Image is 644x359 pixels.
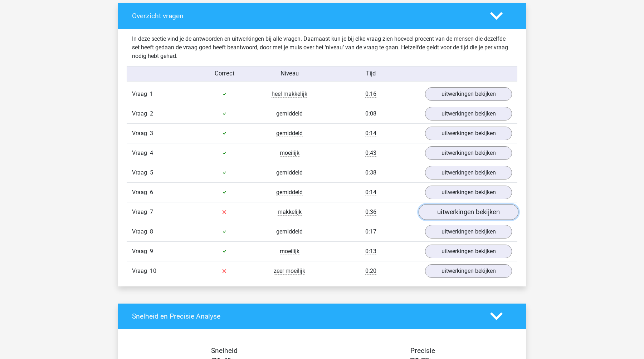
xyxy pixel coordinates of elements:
span: 4 [150,149,153,156]
a: uitwerkingen bekijken [425,225,512,238]
span: 0:38 [365,169,376,176]
a: uitwerkingen bekijken [425,146,512,160]
a: uitwerkingen bekijken [425,166,512,179]
span: zeer moeilijk [274,267,305,275]
span: 0:20 [365,267,376,275]
span: 1 [150,90,153,97]
span: Vraag [132,247,150,256]
a: uitwerkingen bekijken [425,87,512,101]
span: moeilijk [280,149,299,157]
span: makkelijk [278,208,302,216]
span: Vraag [132,267,150,275]
span: 3 [150,130,153,137]
span: gemiddeld [276,130,303,137]
div: Niveau [257,69,322,78]
span: 5 [150,169,153,176]
span: Vraag [132,129,150,138]
span: Vraag [132,168,150,177]
div: Correct [192,69,257,78]
span: 0:16 [365,90,376,98]
span: gemiddeld [276,110,303,117]
span: 6 [150,189,153,196]
span: 0:14 [365,130,376,137]
h4: Snelheid [132,346,317,355]
span: gemiddeld [276,189,303,196]
a: uitwerkingen bekijken [425,107,512,121]
span: 2 [150,110,153,117]
span: Vraag [132,208,150,216]
h4: Overzicht vragen [132,12,479,20]
span: 7 [150,208,153,215]
span: 0:43 [365,149,376,157]
h4: Snelheid en Precisie Analyse [132,312,479,320]
span: Vraag [132,109,150,118]
div: In deze sectie vind je de antwoorden en uitwerkingen bij alle vragen. Daarnaast kun je bij elke v... [127,35,517,60]
span: 0:14 [365,189,376,196]
span: 0:17 [365,228,376,235]
span: 9 [150,248,153,255]
span: gemiddeld [276,169,303,176]
span: Vraag [132,149,150,157]
span: gemiddeld [276,228,303,235]
a: uitwerkingen bekijken [425,245,512,258]
a: uitwerkingen bekijken [425,127,512,140]
div: Tijd [322,69,420,78]
a: uitwerkingen bekijken [419,204,518,220]
a: uitwerkingen bekijken [425,186,512,199]
span: 0:13 [365,248,376,255]
span: heel makkelijk [272,90,307,98]
h4: Precisie [330,346,515,355]
span: Vraag [132,188,150,197]
span: moeilijk [280,248,299,255]
a: uitwerkingen bekijken [425,264,512,278]
span: 10 [150,267,156,274]
span: Vraag [132,90,150,98]
span: 0:08 [365,110,376,117]
span: Vraag [132,227,150,236]
span: 8 [150,228,153,235]
span: 0:36 [365,208,376,216]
